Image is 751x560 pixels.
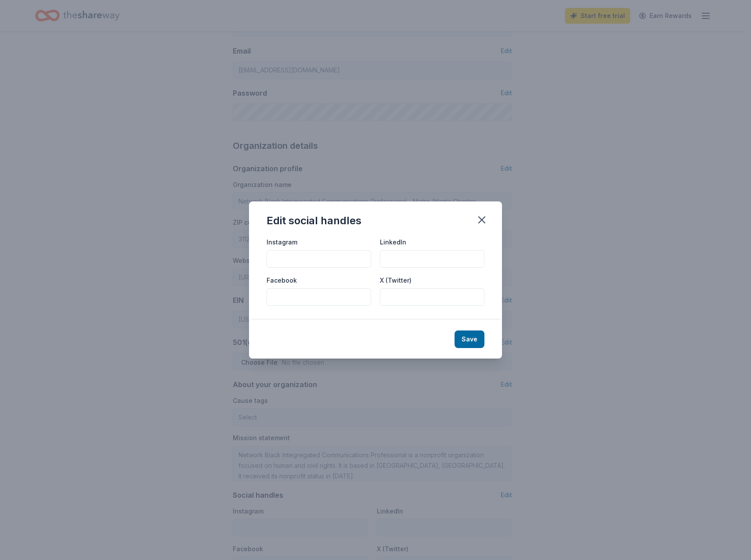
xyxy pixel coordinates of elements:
[267,276,297,285] label: Facebook
[267,214,361,228] div: Edit social handles
[455,330,484,348] button: Save
[380,276,412,285] label: X (Twitter)
[267,238,297,247] label: Instagram
[380,238,406,247] label: LinkedIn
